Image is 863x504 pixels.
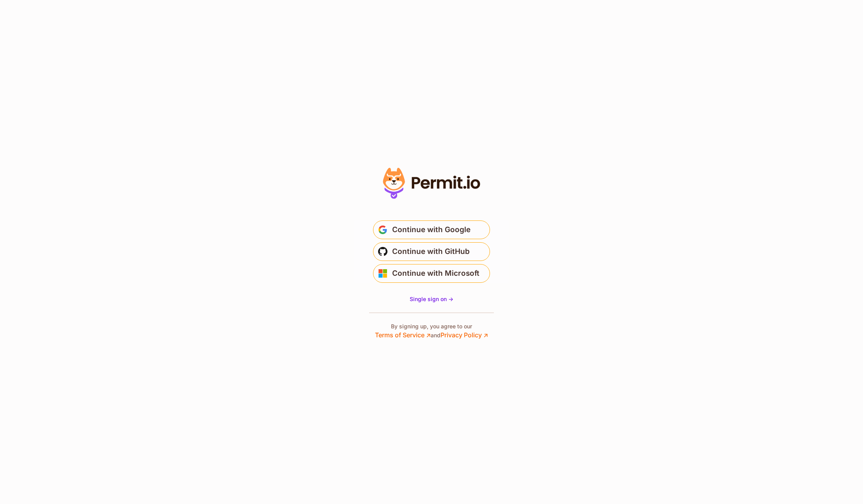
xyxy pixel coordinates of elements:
[373,242,490,261] button: Continue with GitHub
[440,331,488,339] a: Privacy Policy ↗
[410,296,453,302] span: Single sign on ->
[392,267,479,280] span: Continue with Microsoft
[375,331,431,339] a: Terms of Service ↗
[392,245,470,258] span: Continue with GitHub
[373,220,490,239] button: Continue with Google
[373,264,490,283] button: Continue with Microsoft
[375,322,488,340] p: By signing up, you agree to our and
[392,224,470,236] span: Continue with Google
[410,295,453,303] a: Single sign on ->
